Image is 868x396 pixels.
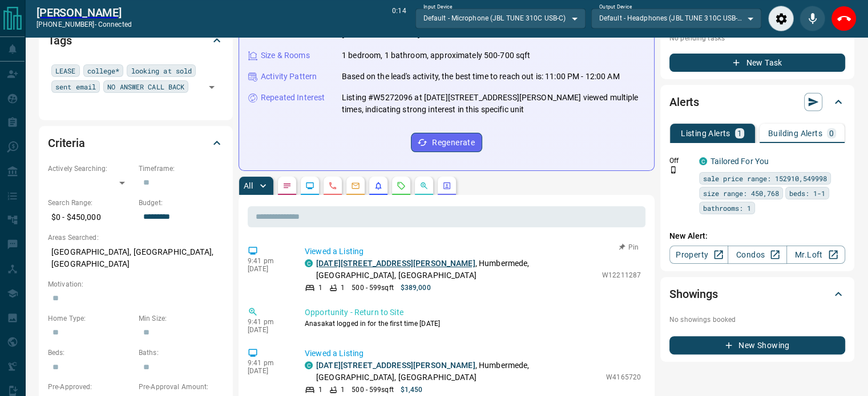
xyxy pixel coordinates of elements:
[591,9,761,28] div: Default - Headphones (JBL TUNE 310C USB-C)
[669,156,692,166] p: Off
[352,283,393,293] p: 500 - 599 sqft
[318,385,322,395] p: 1
[669,246,728,264] a: Property
[669,230,845,242] p: New Alert:
[48,382,133,392] p: Pre-Approved:
[107,81,184,92] span: NO ANSWER CALL BACK
[681,129,730,137] p: Listing Alerts
[669,285,718,303] h2: Showings
[48,313,133,324] p: Home Type:
[606,372,641,382] p: W4165720
[305,259,313,267] div: condos.ca
[602,270,641,280] p: W12211287
[728,246,786,264] a: Condos
[48,31,71,50] h2: Tags
[37,19,132,30] p: [PHONE_NUMBER] -
[415,9,586,28] div: Default - Microphone (JBL TUNE 310C USB-C)
[261,71,317,83] p: Activity Pattern
[248,257,288,265] p: 9:41 pm
[248,318,288,326] p: 9:41 pm
[612,242,645,252] button: Pin
[48,279,224,289] p: Motivation:
[341,283,345,293] p: 1
[352,385,393,395] p: 500 - 599 sqft
[419,181,429,190] svg: Opportunities
[261,92,325,104] p: Repeated Interest
[204,79,220,95] button: Open
[341,385,345,395] p: 1
[669,280,845,308] div: Showings
[248,359,288,367] p: 9:41 pm
[703,187,779,199] span: size range: 450,768
[305,246,641,258] p: Viewed a Listing
[316,360,600,383] p: , Humbermede, [GEOGRAPHIC_DATA], [GEOGRAPHIC_DATA]
[699,157,707,165] div: condos.ca
[800,6,825,31] div: Mute
[87,65,120,76] span: college*
[48,243,224,273] p: [GEOGRAPHIC_DATA], [GEOGRAPHIC_DATA], [GEOGRAPHIC_DATA]
[248,367,288,375] p: [DATE]
[48,208,133,227] p: $0 - $450,000
[397,181,406,190] svg: Requests
[139,164,224,174] p: Timeframe:
[351,181,360,190] svg: Emails
[703,202,751,214] span: bathrooms: 1
[305,319,641,329] p: Anasakat logged in for the first time [DATE]
[786,246,845,264] a: Mr.Loft
[316,361,475,370] a: [DATE][STREET_ADDRESS][PERSON_NAME]
[401,385,423,395] p: $1,450
[248,265,288,273] p: [DATE]
[768,129,822,137] p: Building Alerts
[37,6,132,19] a: [PERSON_NAME]
[342,71,620,83] p: Based on the lead's activity, the best time to reach out is: 11:00 PM - 12:00 AM
[318,283,322,293] p: 1
[55,65,76,76] span: LEASE
[139,198,224,208] p: Budget:
[669,93,699,111] h2: Alerts
[48,348,133,358] p: Beds:
[342,92,645,116] p: Listing #W5272096 at [DATE][STREET_ADDRESS][PERSON_NAME] viewed multiple times, indicating strong...
[48,232,224,243] p: Areas Searched:
[831,6,857,31] div: End Call
[392,6,406,31] p: 0:14
[48,164,133,174] p: Actively Searching:
[305,307,641,319] p: Opportunity - Return to Site
[55,81,96,92] span: sent email
[244,182,253,190] p: All
[316,259,475,268] a: [DATE][STREET_ADDRESS][PERSON_NAME]
[131,65,192,76] span: looking at sold
[401,283,431,293] p: $389,000
[342,50,530,62] p: 1 bedroom, 1 bathroom, approximately 500-700 sqft
[669,88,845,116] div: Alerts
[305,348,641,360] p: Viewed a Listing
[98,21,132,28] span: connected
[442,181,451,190] svg: Agent Actions
[669,30,845,47] p: No pending tasks
[669,315,845,325] p: No showings booked
[139,382,224,392] p: Pre-Approval Amount:
[374,181,383,190] svg: Listing Alerts
[248,326,288,334] p: [DATE]
[305,361,313,369] div: condos.ca
[737,129,742,137] p: 1
[829,129,834,137] p: 0
[328,181,337,190] svg: Calls
[789,187,825,199] span: beds: 1-1
[139,348,224,358] p: Baths:
[669,166,677,174] svg: Push Notification Only
[599,3,632,11] label: Output Device
[669,54,845,72] button: New Task
[282,181,292,190] svg: Notes
[139,313,224,324] p: Min Size:
[305,181,314,190] svg: Lead Browsing Activity
[48,129,224,157] div: Criteria
[316,258,596,281] p: , Humbermede, [GEOGRAPHIC_DATA], [GEOGRAPHIC_DATA]
[48,27,224,54] div: Tags
[411,133,482,152] button: Regenerate
[261,50,310,62] p: Size & Rooms
[48,134,85,152] h2: Criteria
[669,336,845,354] button: New Showing
[768,6,794,31] div: Audio Settings
[710,157,769,166] a: Tailored For You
